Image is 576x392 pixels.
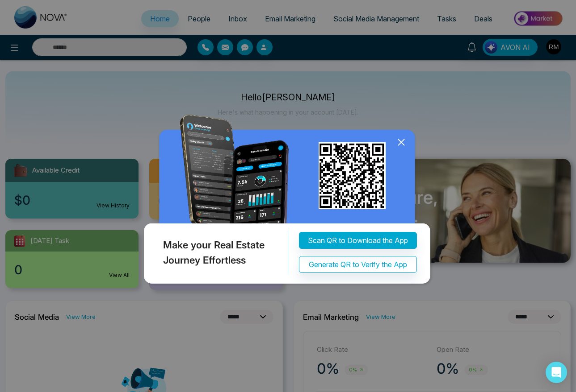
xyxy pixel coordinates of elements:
[299,256,417,273] button: Generate QR to Verify the App
[142,230,288,275] div: Make your Real Estate Journey Effortless
[299,232,417,249] button: Scan QR to Download the App
[546,362,567,383] div: Open Intercom Messenger
[319,142,386,209] img: qr_for_download_app.png
[142,115,435,288] img: QRModal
